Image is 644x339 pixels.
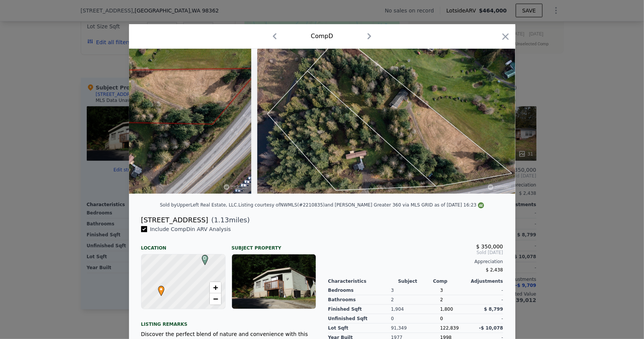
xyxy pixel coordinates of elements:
[213,294,218,304] span: −
[391,286,440,295] div: 3
[328,278,398,284] div: Characteristics
[232,239,316,251] div: Subject Property
[472,314,503,324] div: -
[440,288,443,293] span: 3
[156,284,166,295] span: •
[156,286,161,290] div: •
[476,243,503,250] span: $ 350,000
[484,307,503,312] span: $ 8,799
[208,215,250,225] span: ( miles)
[147,226,234,232] span: Include Comp D in ARV Analysis
[141,315,316,327] div: Listing remarks
[328,314,391,324] div: Unfinished Sqft
[391,295,440,305] div: 2
[391,305,440,314] div: 1,904
[328,295,391,305] div: Bathrooms
[141,239,226,251] div: Location
[210,282,221,293] a: Zoom in
[479,325,503,331] span: -$ 10,078
[328,324,391,333] div: Lot Sqft
[391,314,440,324] div: 0
[328,286,391,295] div: Bedrooms
[200,255,204,259] div: D
[328,259,503,265] div: Appreciation
[472,295,503,305] div: -
[478,202,484,208] img: NWMLS Logo
[486,267,503,273] span: $ 2,438
[433,278,468,284] div: Comp
[200,255,210,262] span: D
[391,324,440,333] div: 91,349
[210,293,221,305] a: Zoom out
[214,216,229,224] span: 1.13
[311,32,333,41] div: Comp D
[440,325,459,331] span: 122,839
[328,250,503,256] span: Sold [DATE]
[468,278,503,284] div: Adjustments
[440,295,472,305] div: 2
[257,49,515,194] img: Property Img
[328,305,391,314] div: Finished Sqft
[160,202,238,208] div: Sold by UpperLeft Real Estate, LLC .
[472,286,503,295] div: -
[440,307,453,312] span: 1,800
[398,278,433,284] div: Subject
[238,202,484,208] div: Listing courtesy of NWMLS (#2210835) and [PERSON_NAME] Greater 360 via MLS GRID as of [DATE] 16:23
[213,283,218,292] span: +
[440,316,443,321] span: 0
[141,215,208,225] div: [STREET_ADDRESS]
